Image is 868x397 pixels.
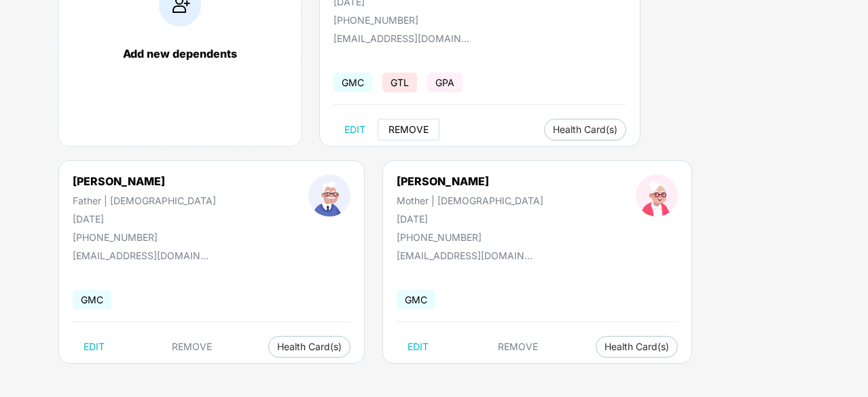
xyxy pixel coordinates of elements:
[73,290,111,309] span: GMC
[636,174,678,216] img: profileImage
[73,336,115,358] button: EDIT
[397,174,543,188] div: [PERSON_NAME]
[73,213,216,225] div: [DATE]
[333,73,372,92] span: GMC
[308,174,350,216] img: profileImage
[596,336,678,358] button: Health Card(s)
[333,33,469,44] div: [EMAIL_ADDRESS][DOMAIN_NAME]
[553,126,617,133] span: Health Card(s)
[268,336,350,358] button: Health Card(s)
[73,250,209,261] div: [EMAIL_ADDRESS][DOMAIN_NAME]
[397,250,532,261] div: [EMAIL_ADDRESS][DOMAIN_NAME]
[397,195,543,206] div: Mother | [DEMOGRAPHIC_DATA]
[73,174,216,188] div: [PERSON_NAME]
[277,343,342,350] span: Health Card(s)
[84,341,105,352] span: EDIT
[397,231,543,243] div: [PHONE_NUMBER]
[73,47,287,60] div: Add new dependents
[498,341,538,352] span: REMOVE
[604,343,669,350] span: Health Card(s)
[333,119,376,140] button: EDIT
[73,195,216,206] div: Father | [DEMOGRAPHIC_DATA]
[397,213,543,225] div: [DATE]
[172,341,212,352] span: REMOVE
[408,341,429,352] span: EDIT
[333,14,492,26] div: [PHONE_NUMBER]
[73,231,216,243] div: [PHONE_NUMBER]
[388,124,429,135] span: REMOVE
[382,73,417,92] span: GTL
[378,119,439,140] button: REMOVE
[397,290,435,309] span: GMC
[344,124,365,135] span: EDIT
[161,336,223,358] button: REMOVE
[487,336,549,358] button: REMOVE
[544,119,626,140] button: Health Card(s)
[427,73,463,92] span: GPA
[397,336,439,358] button: EDIT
